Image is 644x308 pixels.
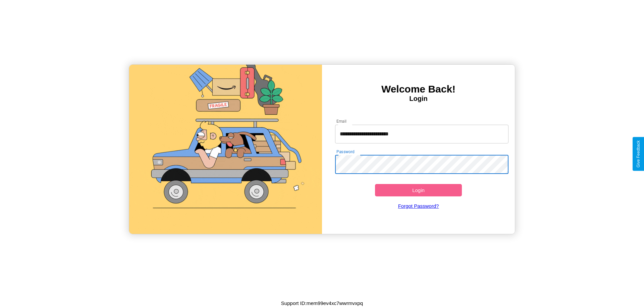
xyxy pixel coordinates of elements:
[336,149,354,155] label: Password
[336,118,347,124] label: Email
[129,65,322,234] img: gif
[636,140,641,168] div: Give Feedback
[332,196,505,215] a: Forgot Password?
[322,83,515,95] h3: Welcome Back!
[322,95,515,103] h4: Login
[281,299,363,308] p: Support ID: mem99ev4xc7wwrmvxpq
[375,184,462,196] button: Login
